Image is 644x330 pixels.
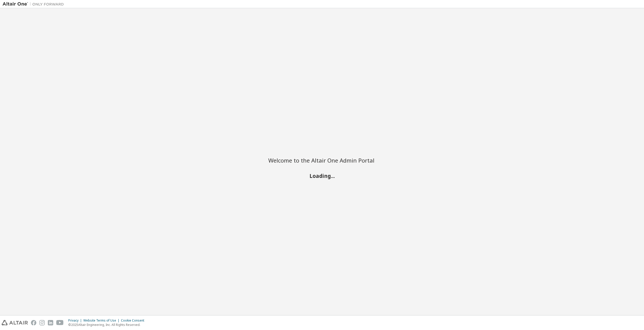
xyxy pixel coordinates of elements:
[56,320,64,325] img: youtube.svg
[83,318,121,323] div: Website Terms of Use
[31,320,36,325] img: facebook.svg
[268,172,376,179] h2: Loading...
[68,318,83,323] div: Privacy
[39,320,45,325] img: instagram.svg
[68,323,147,327] p: © 2025 Altair Engineering, Inc. All Rights Reserved.
[48,320,53,325] img: linkedin.svg
[268,157,376,164] h2: Welcome to the Altair One Admin Portal
[3,2,66,7] img: Altair One
[2,320,28,325] img: altair_logo.svg
[121,318,147,323] div: Cookie Consent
